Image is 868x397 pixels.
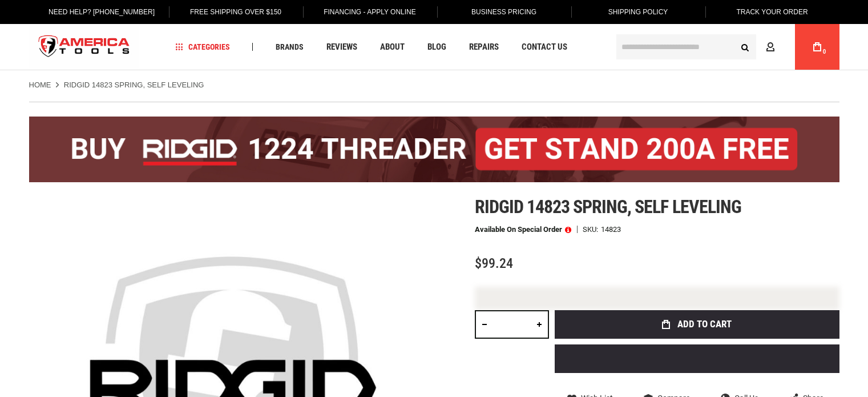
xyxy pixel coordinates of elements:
[170,39,235,55] a: Categories
[380,43,405,51] span: About
[326,43,357,51] span: Reviews
[601,226,621,233] div: 14823
[64,81,204,89] strong: RIDGID 14823 SPRING, SELF LEVELING
[734,36,756,58] button: Search
[29,117,839,182] img: BOGO: Buy the RIDGID® 1224 Threader (26092), get the 92467 200A Stand FREE!
[806,24,828,70] a: 0
[475,255,513,271] span: $99.24
[29,26,140,69] img: America Tools
[555,310,839,339] button: Add to Cart
[469,43,499,51] span: Repairs
[583,226,601,233] strong: SKU
[422,39,451,55] a: Blog
[271,39,309,55] a: Brands
[276,43,304,51] span: Brands
[475,226,571,234] p: Available on Special Order
[475,196,741,218] span: Ridgid 14823 spring, self leveling
[427,43,446,51] span: Blog
[823,49,826,55] span: 0
[516,39,572,55] a: Contact Us
[464,39,504,55] a: Repairs
[522,43,567,51] span: Contact Us
[29,80,51,90] a: Home
[321,39,362,55] a: Reviews
[677,319,732,329] span: Add to Cart
[608,8,668,16] span: Shipping Policy
[375,39,410,55] a: About
[29,26,140,69] a: store logo
[175,43,230,51] span: Categories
